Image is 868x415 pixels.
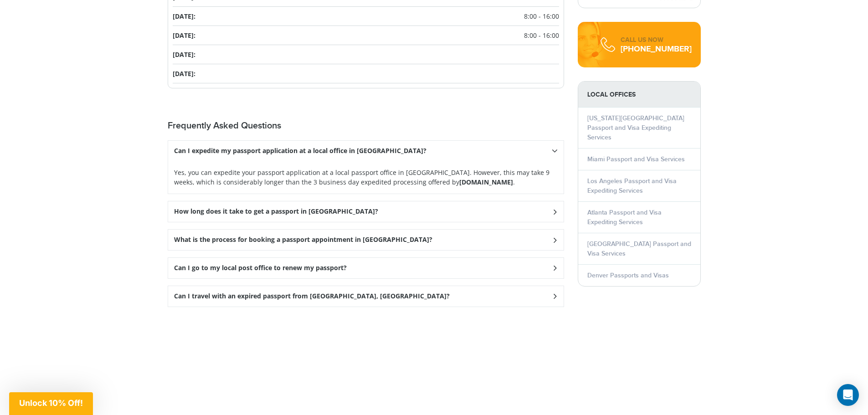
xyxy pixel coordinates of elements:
[173,64,559,83] li: [DATE]:
[459,178,513,186] strong: [DOMAIN_NAME]
[587,240,691,257] a: [GEOGRAPHIC_DATA] Passport and Visa Services
[587,272,669,279] a: Denver Passports and Visas
[837,384,859,406] div: Open Intercom Messenger
[174,236,432,244] h3: What is the process for booking a passport appointment in [GEOGRAPHIC_DATA]?
[621,36,692,45] div: CALL US NOW
[174,292,450,300] h3: Can I travel with an expired passport from [GEOGRAPHIC_DATA], [GEOGRAPHIC_DATA]?
[173,7,559,26] li: [DATE]:
[174,264,347,272] h3: Can I go to my local post office to renew my passport?
[174,168,558,187] p: Yes, you can expedite your passport application at a local passport office in [GEOGRAPHIC_DATA]. ...
[621,45,692,54] div: [PHONE_NUMBER]
[587,155,685,163] a: Miami Passport and Visa Services
[587,114,684,141] a: [US_STATE][GEOGRAPHIC_DATA] Passport and Visa Expediting Services
[174,208,378,215] h3: How long does it take to get a passport in [GEOGRAPHIC_DATA]?
[9,392,93,415] div: Unlock 10% Off!
[587,209,662,226] a: Atlanta Passport and Visa Expediting Services
[587,177,677,195] a: Los Angeles Passport and Visa Expediting Services
[19,398,83,408] span: Unlock 10% Off!
[174,147,426,155] h3: Can I expedite my passport application at a local office in [GEOGRAPHIC_DATA]?
[524,11,559,21] span: 8:00 - 16:00
[524,31,559,40] span: 8:00 - 16:00
[578,82,700,108] strong: LOCAL OFFICES
[173,45,559,64] li: [DATE]:
[168,314,564,405] iframe: fb:comments Facebook Social Plugin
[173,26,559,45] li: [DATE]:
[168,120,564,131] h2: Frequently Asked Questions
